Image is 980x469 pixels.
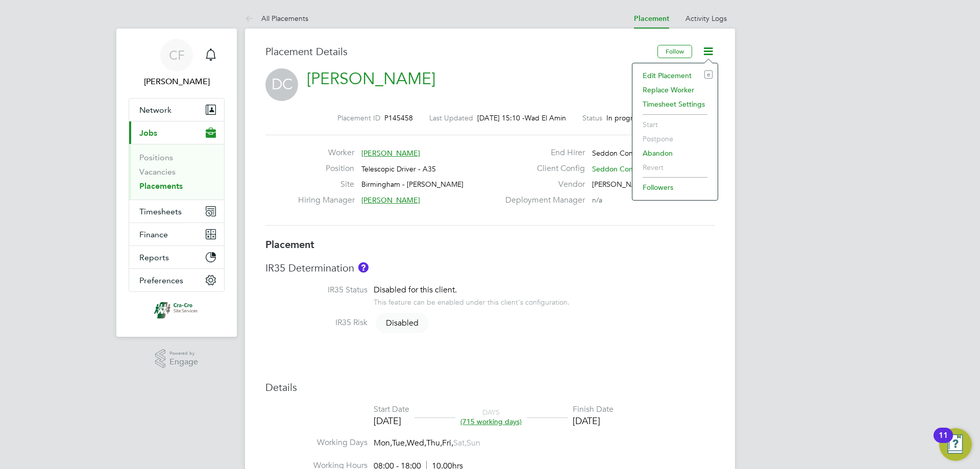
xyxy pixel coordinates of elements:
div: Start Date [374,404,409,415]
span: Disabled for this client. [374,285,457,295]
label: Position [298,163,354,174]
li: Edit Placement [638,68,713,83]
a: Positions [139,153,173,162]
label: Status [582,113,602,122]
h3: Placement Details [265,45,650,58]
span: Claire Faulkner [129,76,225,88]
span: Seddon Construction Limited [592,164,687,174]
div: [DATE] [374,415,409,427]
button: Reports [129,246,224,268]
a: Placements [139,181,183,191]
span: Disabled [376,313,429,333]
span: (715 working days) [460,417,522,426]
label: Hiring Manager [298,195,354,206]
label: Vendor [499,179,585,190]
button: Open Resource Center, 11 new notifications [939,428,972,461]
span: Fri, [442,438,453,448]
div: 11 [939,435,948,449]
div: Finish Date [573,404,614,415]
span: [PERSON_NAME] [361,195,420,205]
a: Go to home page [129,302,225,318]
span: CF [169,48,185,62]
li: Followers [638,180,713,194]
label: Last Updated [429,113,473,122]
div: Jobs [129,144,224,200]
li: Abandon [638,146,713,160]
button: Preferences [129,269,224,291]
label: Client Config [499,163,585,174]
div: This feature can be enabled under this client's configuration. [374,295,570,307]
li: Postpone [638,132,713,146]
span: Finance [139,230,168,239]
label: Deployment Manager [499,195,585,206]
span: n/a [592,195,602,205]
span: Reports [139,253,169,262]
label: Worker [298,147,354,158]
a: Placement [634,14,669,23]
a: CF[PERSON_NAME] [129,39,225,88]
div: DAYS [455,408,527,426]
li: Replace Worker [638,83,713,97]
label: Placement ID [337,113,380,122]
a: [PERSON_NAME] [307,69,435,89]
span: Powered by [169,349,198,358]
li: Start [638,117,713,132]
span: [PERSON_NAME] [361,149,420,158]
span: Thu, [426,438,442,448]
div: [DATE] [573,415,614,427]
span: Preferences [139,276,183,285]
span: [DATE] 15:10 - [477,113,525,122]
img: cra-cro-logo-retina.png [154,302,200,318]
span: Mon, [374,438,392,448]
span: Sat, [453,438,467,448]
span: Birmingham - [PERSON_NAME] [361,180,463,189]
a: All Placements [245,14,308,23]
button: Follow [657,45,692,58]
li: Timesheet Settings [638,97,713,111]
span: Wed, [407,438,426,448]
span: Network [139,105,171,115]
button: Network [129,98,224,121]
button: Timesheets [129,200,224,223]
span: Timesheets [139,207,182,216]
button: Finance [129,223,224,245]
label: End Hirer [499,147,585,158]
a: Vacancies [139,167,176,177]
span: Engage [169,358,198,366]
nav: Main navigation [116,29,237,337]
a: Activity Logs [685,14,727,23]
span: Telescopic Driver - A35 [361,164,436,174]
span: P145458 [384,113,413,122]
span: DC [265,68,298,101]
span: Jobs [139,128,157,138]
li: Revert [638,160,713,175]
label: IR35 Status [265,285,367,295]
a: Powered byEngage [155,349,199,368]
h3: IR35 Determination [265,261,715,275]
b: Placement [265,238,314,251]
span: Sun [467,438,480,448]
span: [PERSON_NAME] Associates Group Limited [592,180,733,189]
label: Working Days [265,437,367,448]
span: Tue, [392,438,407,448]
button: Jobs [129,121,224,144]
span: In progress [606,113,643,122]
h3: Details [265,381,715,394]
i: e [704,70,713,79]
label: Site [298,179,354,190]
label: IR35 Risk [265,317,367,328]
span: Seddon Construction Limited [592,149,687,158]
span: Wad El Amin [525,113,566,122]
button: About IR35 [358,262,369,273]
